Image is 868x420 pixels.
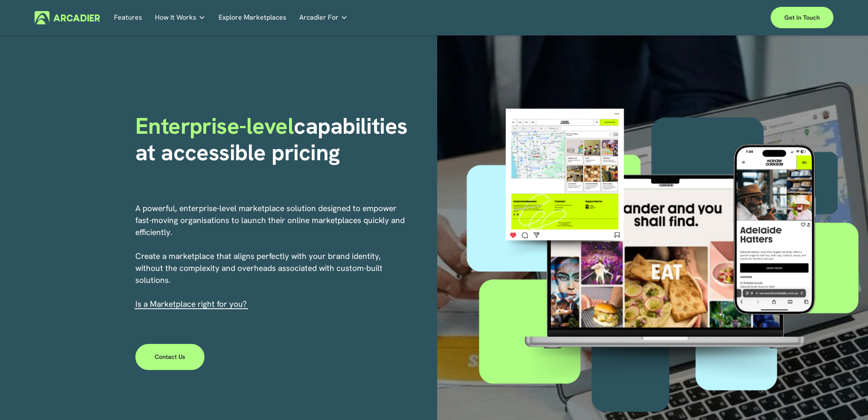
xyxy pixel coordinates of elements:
[137,299,247,309] a: s a Marketplace right for you?
[299,12,339,23] span: Arcadier For
[135,111,294,141] span: Enterprise-level
[771,7,833,28] a: Get in touch
[135,344,205,370] a: Contact Us
[135,299,247,309] span: I
[114,11,142,24] a: Features
[135,203,406,310] p: A powerful, enterprise-level marketplace solution designed to empower fast-moving organisations t...
[299,11,348,24] a: folder dropdown
[219,11,286,24] a: Explore Marketplaces
[155,11,205,24] a: folder dropdown
[35,11,100,24] img: Arcadier
[155,12,196,23] span: How It Works
[135,111,414,167] strong: capabilities at accessible pricing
